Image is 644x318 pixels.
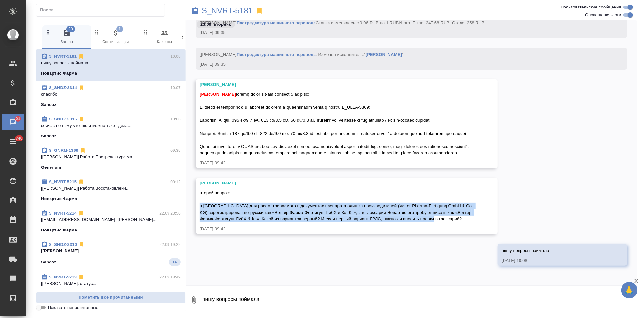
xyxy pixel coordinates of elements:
p: сейчас по нему уточню и можно тикет дела... [41,122,181,129]
div: [PERSON_NAME] [200,81,475,88]
p: 10:07 [170,85,181,91]
div: S_SNDZ-231510:03сейчас по нему уточню и можно тикет дела...Sandoz [36,112,186,143]
svg: Зажми и перетащи, чтобы поменять порядок вкладок [94,29,100,35]
a: S_SNDZ-2314 [49,85,77,90]
p: [[PERSON_NAME]] Работа Восстановлени... [41,185,181,192]
div: [DATE] 09:42 [200,160,475,166]
span: Клиенты [143,29,186,45]
p: Sandoz [41,259,56,265]
span: Спецификации [94,29,138,45]
span: 20 [66,26,75,32]
p: Новартис Фарма [41,291,77,297]
span: " " [364,52,403,57]
div: S_NVRT-521422.09 23:56[[EMAIL_ADDRESS][DOMAIN_NAME]] [PERSON_NAME]...Новартис Фарма [36,206,186,237]
div: [DATE] 10:08 [502,257,604,264]
p: Новартис Фарма [41,227,77,233]
span: Заказы [45,29,89,45]
div: [DATE] 09:42 [200,226,475,232]
div: [DATE] 09:35 [200,29,604,36]
div: [PERSON_NAME] [200,180,475,186]
div: S_SNDZ-231410:07спасибоSandoz [36,81,186,112]
svg: Зажми и перетащи, чтобы поменять порядок вкладок [45,29,51,35]
p: [[PERSON_NAME]. статус... [41,280,181,287]
span: 1 [116,26,123,32]
div: S_NVRT-518110:08пишу вопросы поймалаНовартис Фарма [36,49,186,81]
p: 22.09 23:56 [159,210,181,216]
p: спасибо [41,91,181,98]
p: пишу вопросы поймала [41,60,181,66]
button: 🙏 [621,282,637,298]
div: S_NVRT-521322.09 18:49[[PERSON_NAME]. статус...Новартис Фарма [36,270,186,301]
svg: Отписаться [78,241,85,248]
svg: Отписаться [78,85,85,91]
svg: Отписаться [78,179,84,185]
a: S_NVRT-5215 [49,179,77,184]
p: 00:12 [170,179,181,185]
a: S_NVRT-5181 [49,54,77,59]
input: Поиск [40,6,165,15]
a: S_GNRM-1369 [49,148,78,153]
svg: Отписаться [78,274,84,280]
span: [PERSON_NAME] [200,92,236,97]
div: S_GNRM-136909:35[[PERSON_NAME]] Работа Постредактура ма...Generium [36,143,186,175]
span: 🙏 [624,283,635,297]
p: [[PERSON_NAME]] Работа Постредактура ма... [41,154,181,160]
svg: Отписаться [78,116,85,122]
a: S_SNDZ-2315 [49,117,77,121]
span: [[PERSON_NAME] . Изменен исполнитель: [200,52,403,57]
div: [DATE] 09:35 [200,61,604,68]
p: 22.09 18:49 [159,274,181,280]
div: S_NVRT-521500:12[[PERSON_NAME]] Работа Восстановлени...Новартис Фарма [36,175,186,206]
a: 740 [2,134,24,150]
p: Sandoz [41,102,56,108]
svg: Отписаться [78,210,84,216]
p: [[PERSON_NAME]... [41,248,181,254]
svg: Отписаться [80,147,86,154]
a: S_NVRT-5181 [202,8,253,14]
svg: Зажми и перетащи, чтобы поменять порядок вкладок [143,29,149,35]
a: S_NVRT-5213 [49,275,77,279]
span: Показать непрочитанные [48,304,98,311]
p: 10:08 [170,53,181,60]
p: Sandoz [41,133,56,139]
span: Пользовательские сообщения [561,4,621,10]
p: 23.09, вторник [200,21,231,28]
span: второй вопрос: в [GEOGRAPHIC_DATA] для рассматриваемого в документах препарата один из производит... [200,190,474,221]
a: 21 [2,114,24,130]
span: Пометить все прочитанными [39,294,182,301]
span: loremi) dolor sit-am consect 5 adipisc: Elitsedd ei temporincid u laboreet dolorem aliquaenimadm ... [200,92,470,155]
p: 22.09 19:22 [159,241,181,248]
a: Постредактура машинного перевода [237,52,316,57]
span: 21 [12,116,24,122]
p: 09:35 [170,147,181,154]
span: Оповещения-логи [585,12,621,18]
span: 14 [169,259,181,265]
span: 740 [12,135,26,142]
a: S_NVRT-5214 [49,211,77,215]
p: 10:03 [170,116,181,122]
p: Новартис Фарма [41,70,77,77]
p: [[EMAIL_ADDRESS][DOMAIN_NAME]] [PERSON_NAME]... [41,216,181,223]
p: Новартис Фарма [41,196,77,202]
p: Generium [41,164,61,171]
svg: Отписаться [78,53,84,60]
div: S_SNDZ-231022.09 19:22[[PERSON_NAME]...Sandoz14 [36,237,186,270]
a: [PERSON_NAME] [366,52,402,57]
button: Пометить все прочитанными [36,292,186,303]
span: пишу вопросы поймала [502,248,549,253]
a: S_SNDZ-2310 [49,242,77,247]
